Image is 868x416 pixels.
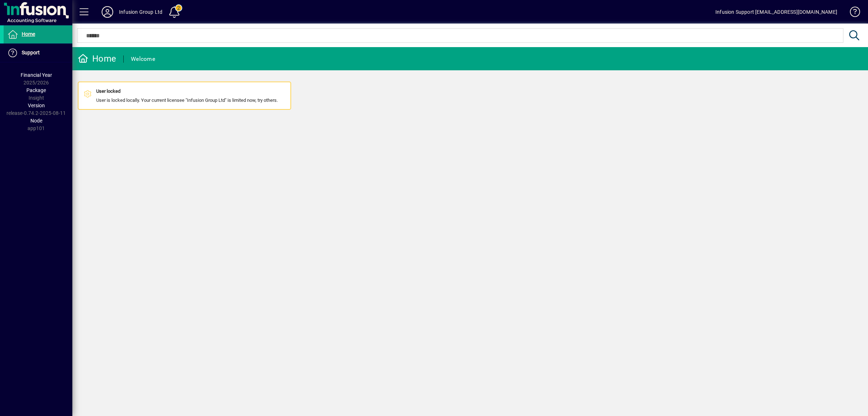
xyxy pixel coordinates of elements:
[26,87,46,93] span: Package
[4,44,72,62] a: Support
[22,50,40,55] span: Support
[96,5,119,18] button: Profile
[715,6,837,18] div: Infusion Support [EMAIL_ADDRESS][DOMAIN_NAME]
[844,1,859,25] a: Knowledge Base
[28,103,45,108] span: Version
[22,31,35,37] span: Home
[78,53,116,65] div: Home
[131,53,155,65] div: Welcome
[21,72,52,78] span: Financial Year
[119,6,162,18] div: Infusion Group Ltd
[96,88,278,104] div: User is locked locally. Your current licensee "Infusion Group Ltd" is limited now, try others.
[30,118,42,124] span: Node
[96,88,278,95] div: User locked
